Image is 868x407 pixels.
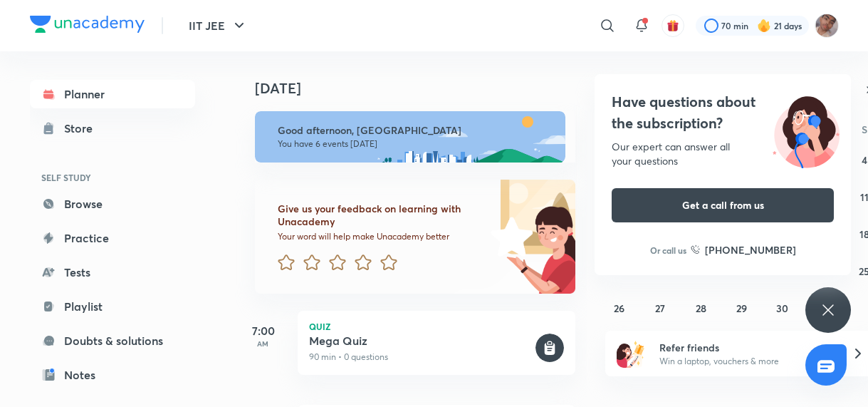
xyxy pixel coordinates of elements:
a: Playlist [30,292,195,321]
abbr: October 4, 2025 [862,153,867,167]
div: Our expert can answer all your questions [612,140,834,168]
button: avatar [662,14,684,37]
h6: [PHONE_NUMBER] [705,242,796,257]
abbr: Saturday [862,123,867,136]
abbr: October 22, 2025 [736,264,746,278]
p: You have 6 events [DATE] [278,138,553,150]
abbr: October 27, 2025 [655,302,665,315]
p: AM [235,339,292,348]
p: Or call us [650,244,686,257]
a: [PHONE_NUMBER] [691,242,796,257]
a: Planner [30,80,195,108]
abbr: October 21, 2025 [696,264,706,278]
abbr: October 29, 2025 [736,302,747,315]
img: streak [757,19,771,33]
h5: Mega Quiz [309,334,533,348]
h5: 7:00 [235,322,292,339]
h6: Good afternoon, [GEOGRAPHIC_DATA] [278,124,553,137]
img: Rahul 2026 [815,14,839,38]
button: IIT JEE [180,11,256,40]
img: referral [617,339,645,368]
a: Tests [30,258,195,287]
abbr: October 23, 2025 [777,264,788,278]
p: Win a laptop, vouchers & more [659,355,835,368]
abbr: October 20, 2025 [654,264,666,278]
img: Company Logo [30,16,145,33]
img: ttu_illustration_new.svg [761,91,851,168]
img: afternoon [255,111,565,163]
div: Store [64,120,101,137]
button: October 29, 2025 [730,297,753,319]
button: October 30, 2025 [771,297,794,319]
h6: SELF STUDY [30,165,195,190]
abbr: October 26, 2025 [614,302,624,315]
a: Company Logo [30,16,145,36]
a: Doubts & solutions [30,326,195,355]
p: Your word will help make Unacademy better [278,231,486,242]
p: 90 min • 0 questions [309,351,533,364]
a: Notes [30,361,195,389]
abbr: October 19, 2025 [614,264,624,278]
h4: Have questions about the subscription? [612,91,834,134]
a: Browse [30,190,195,218]
img: avatar [666,19,679,32]
abbr: October 28, 2025 [696,302,706,315]
button: October 28, 2025 [689,297,712,319]
button: Get a call from us [612,188,834,222]
h4: [DATE] [255,80,590,97]
img: feedback_image [442,180,575,294]
button: October 26, 2025 [607,297,630,319]
a: Practice [30,224,195,252]
button: October 27, 2025 [649,297,671,319]
p: Quiz [309,322,564,331]
a: Store [30,114,195,143]
abbr: October 30, 2025 [776,302,788,315]
abbr: October 24, 2025 [818,264,829,278]
h6: Give us your feedback on learning with Unacademy [278,202,486,228]
h6: Refer friends [659,340,835,355]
